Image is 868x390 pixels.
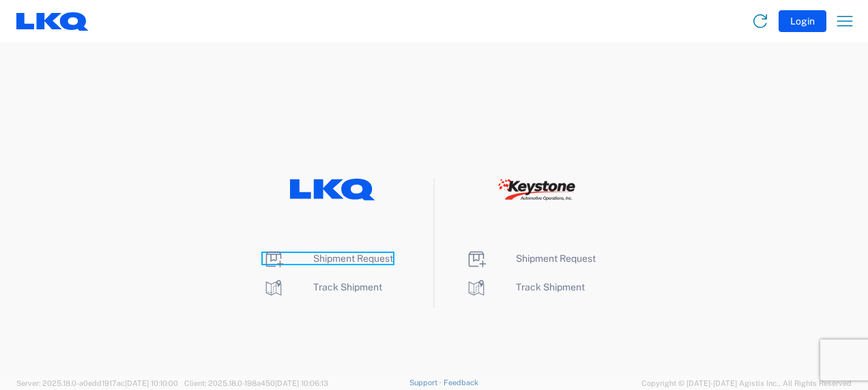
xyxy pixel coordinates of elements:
[516,282,585,292] span: Track Shipment
[465,253,596,264] a: Shipment Request
[263,253,393,264] a: Shipment Request
[779,10,826,32] button: Login
[125,379,178,387] span: [DATE] 10:10:00
[16,379,178,387] span: Server: 2025.18.0-a0edd1917ac
[641,377,852,389] span: Copyright © [DATE]-[DATE] Agistix Inc., All Rights Reserved
[313,253,393,264] span: Shipment Request
[275,379,328,387] span: [DATE] 10:06:13
[263,282,382,292] a: Track Shipment
[465,282,585,292] a: Track Shipment
[184,379,328,387] span: Client: 2025.18.0-198a450
[313,282,382,292] span: Track Shipment
[516,253,596,264] span: Shipment Request
[409,378,444,387] a: Support
[444,378,478,387] a: Feedback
